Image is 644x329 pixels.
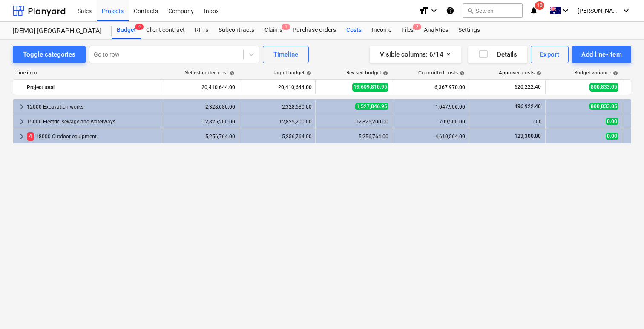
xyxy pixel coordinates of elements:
span: 620,222.40 [514,83,542,91]
div: 12000 Excavation works [27,100,158,114]
button: Add line-item [572,46,631,63]
span: keyboard_arrow_right [17,102,27,112]
div: 5,256,764.00 [166,134,235,140]
span: keyboard_arrow_right [17,117,27,127]
div: 2,328,680.00 [166,104,235,110]
div: Details [478,49,517,60]
a: Settings [453,22,485,39]
div: Toggle categories [23,49,75,60]
i: Knowledge base [446,6,454,16]
span: [PERSON_NAME] [578,7,620,14]
div: Visible columns : 6/14 [380,49,451,60]
div: 聊天小组件 [601,288,644,329]
a: Budget4 [112,22,141,39]
i: keyboard_arrow_down [561,6,571,16]
div: Revised budget [346,70,388,76]
span: More actions [628,102,638,112]
a: RFTs [190,22,213,39]
div: 15000 Electric, sewage and waterways [27,115,158,129]
span: help [611,71,618,76]
span: search [467,7,474,14]
span: help [458,71,465,76]
a: Purchase orders [287,22,341,39]
a: Files2 [397,22,419,39]
a: Client contract [141,22,190,39]
span: More actions [628,117,638,127]
span: 10 [535,1,544,10]
span: 2 [413,24,421,30]
div: 2,328,680.00 [242,104,312,110]
div: 1,047,906.00 [396,104,465,110]
button: Timeline [263,46,309,63]
span: More actions [628,82,638,92]
span: keyboard_arrow_right [17,132,27,142]
div: 12,825,200.00 [166,119,235,125]
span: 496,922.40 [514,103,542,109]
div: Add line-item [581,49,622,60]
iframe: Chat Widget [601,288,644,329]
div: 4,610,564.00 [396,134,465,140]
i: keyboard_arrow_down [429,6,439,16]
button: Details [468,46,527,63]
span: 0.00 [606,133,618,140]
div: Timeline [273,49,298,60]
div: Budget variance [574,70,618,76]
button: Export [531,46,569,63]
a: Subcontracts [213,22,259,39]
a: Income [367,22,397,39]
div: 12,825,200.00 [319,119,388,125]
div: 6,367,970.00 [396,80,465,94]
i: format_size [419,6,429,16]
div: [DEMO] [GEOGRAPHIC_DATA] [13,27,101,36]
div: 20,410,644.00 [166,80,235,94]
a: Costs [341,22,367,39]
span: More actions [628,132,638,142]
span: 4 [27,132,34,140]
span: help [381,71,388,76]
div: 12,825,200.00 [242,119,312,125]
span: 4 [135,24,144,30]
div: Export [540,49,560,60]
div: Files [397,22,419,39]
span: 123,300.00 [514,133,542,139]
i: notifications [529,6,538,16]
span: 800,833.05 [589,103,618,110]
div: Target budget [273,70,311,76]
div: Approved costs [499,70,541,76]
div: Net estimated cost [184,70,235,76]
a: Analytics [419,22,453,39]
div: 20,410,644.00 [242,80,312,94]
div: 18000 Outdoor equipment [27,130,158,143]
div: Claims [259,22,287,39]
div: 5,256,764.00 [319,134,388,140]
div: Budget [112,22,141,39]
div: 5,256,764.00 [242,134,312,140]
i: keyboard_arrow_down [621,6,631,16]
span: help [535,71,541,76]
span: 1,527,846.95 [355,103,388,110]
span: help [228,71,235,76]
button: Search [463,3,523,18]
button: Visible columns:6/14 [370,46,461,63]
span: help [305,71,311,76]
div: 709,500.00 [396,119,465,125]
button: Toggle categories [13,46,86,63]
div: 0.00 [472,119,542,125]
span: 1 [282,24,290,30]
div: Committed costs [418,70,465,76]
span: 19,609,810.95 [352,83,388,91]
span: 800,833.05 [589,83,618,91]
div: Project total [27,80,158,94]
span: 0.00 [606,118,618,125]
a: Claims1 [259,22,287,39]
div: Line-item [13,70,162,76]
